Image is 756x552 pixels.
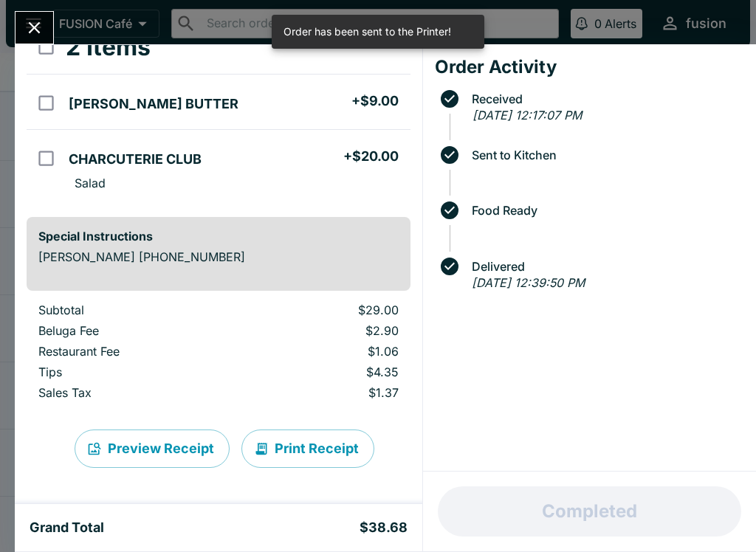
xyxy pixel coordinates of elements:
h5: + $9.00 [351,92,399,110]
span: Received [464,92,744,106]
p: Tips [38,365,230,379]
button: Close [16,12,53,44]
button: Print Receipt [241,429,374,468]
em: [DATE] 12:17:07 PM [472,108,582,123]
p: [PERSON_NAME] [PHONE_NUMBER] [38,249,399,264]
div: Order has been sent to the Printer! [283,19,451,44]
table: orders table [27,21,410,205]
button: Preview Receipt [75,429,230,468]
h6: Special Instructions [38,229,399,244]
p: Beluga Fee [38,323,230,338]
p: $2.90 [253,323,398,338]
p: Subtotal [38,303,230,317]
p: Sales Tax [38,385,230,400]
h5: Grand Total [30,519,104,537]
h5: [PERSON_NAME] BUTTER [69,95,238,113]
p: Salad [75,176,106,190]
span: Food Ready [464,204,744,217]
span: Sent to Kitchen [464,148,744,162]
p: $1.06 [253,344,398,359]
h5: CHARCUTERIE CLUB [69,151,202,168]
p: $4.35 [253,365,398,379]
span: Delivered [464,260,744,273]
p: $1.37 [253,385,398,400]
em: [DATE] 12:39:50 PM [472,275,585,290]
h4: Order Activity [435,56,744,78]
p: Restaurant Fee [38,344,230,359]
h3: 2 Items [66,32,151,62]
h5: + $20.00 [343,148,399,165]
p: $29.00 [253,303,398,317]
h5: $38.68 [360,519,408,537]
table: orders table [27,303,410,406]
